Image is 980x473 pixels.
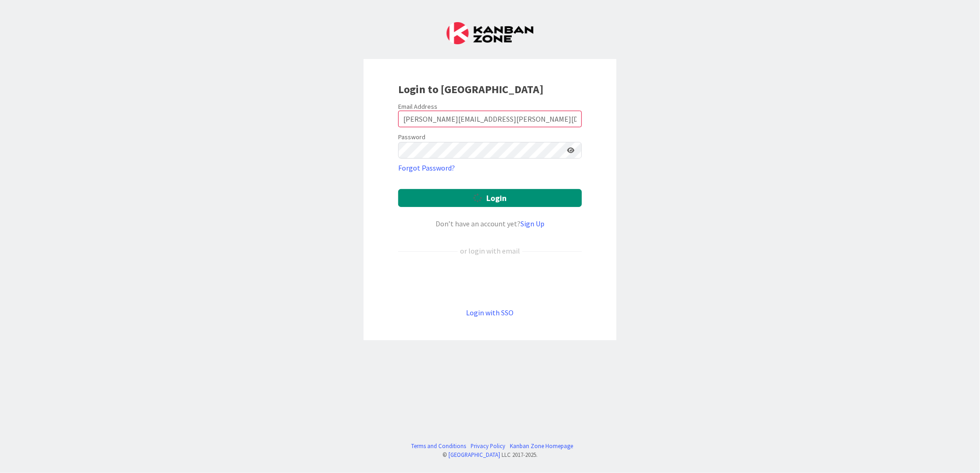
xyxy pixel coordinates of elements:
[398,82,544,96] b: Login to [GEOGRAPHIC_DATA]
[394,272,586,292] iframe: Sign in with Google Button
[520,219,544,228] a: Sign Up
[398,189,582,207] button: Login
[412,442,466,450] a: Terms and Conditions
[398,132,425,142] label: Password
[510,442,574,450] a: Kanban Zone Homepage
[398,102,437,111] label: Email Address
[458,245,522,256] div: or login with email
[471,442,506,450] a: Privacy Policy
[448,451,500,458] a: [GEOGRAPHIC_DATA]
[398,162,455,173] a: Forgot Password?
[398,218,582,229] div: Don’t have an account yet?
[466,308,514,317] a: Login with SSO
[407,450,574,459] div: © LLC 2017- 2025 .
[447,22,533,44] img: Kanban Zone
